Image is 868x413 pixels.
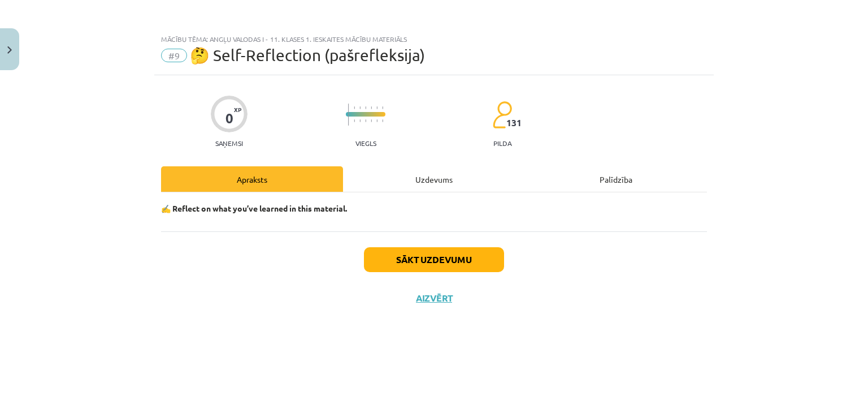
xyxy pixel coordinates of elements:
img: icon-short-line-57e1e144782c952c97e751825c79c345078a6d821885a25fce030b3d8c18986b.svg [382,106,383,109]
button: Sākt uzdevumu [364,247,504,272]
span: #9 [161,49,187,62]
img: icon-short-line-57e1e144782c952c97e751825c79c345078a6d821885a25fce030b3d8c18986b.svg [354,119,355,122]
img: icon-short-line-57e1e144782c952c97e751825c79c345078a6d821885a25fce030b3d8c18986b.svg [359,119,361,122]
img: icon-short-line-57e1e144782c952c97e751825c79c345078a6d821885a25fce030b3d8c18986b.svg [359,106,361,109]
span: 131 [506,118,522,128]
img: icon-short-line-57e1e144782c952c97e751825c79c345078a6d821885a25fce030b3d8c18986b.svg [354,106,355,109]
button: Aizvērt [413,292,455,304]
div: Mācību tēma: Angļu valodas i - 11. klases 1. ieskaites mācību materiāls [161,35,707,43]
div: 0 [225,110,233,126]
img: icon-short-line-57e1e144782c952c97e751825c79c345078a6d821885a25fce030b3d8c18986b.svg [371,119,372,122]
strong: ✍️ Reflect on what you’ve learned in this material. [161,203,347,213]
img: icon-short-line-57e1e144782c952c97e751825c79c345078a6d821885a25fce030b3d8c18986b.svg [376,119,377,122]
img: icon-short-line-57e1e144782c952c97e751825c79c345078a6d821885a25fce030b3d8c18986b.svg [382,119,383,122]
p: pilda [493,139,511,147]
img: icon-close-lesson-0947bae3869378f0d4975bcd49f059093ad1ed9edebbc8119c70593378902aed.svg [7,46,12,54]
img: students-c634bb4e5e11cddfef0936a35e636f08e4e9abd3cc4e673bd6f9a4125e45ecb1.svg [492,101,512,129]
div: Palīdzība [525,166,707,192]
p: Viegls [355,139,376,147]
img: icon-short-line-57e1e144782c952c97e751825c79c345078a6d821885a25fce030b3d8c18986b.svg [365,106,366,109]
span: 🤔 Self-Reflection (pašrefleksija) [190,46,425,64]
div: Uzdevums [343,166,525,192]
img: icon-short-line-57e1e144782c952c97e751825c79c345078a6d821885a25fce030b3d8c18986b.svg [376,106,377,109]
span: XP [234,106,241,113]
div: Apraksts [161,166,343,192]
img: icon-short-line-57e1e144782c952c97e751825c79c345078a6d821885a25fce030b3d8c18986b.svg [365,119,366,122]
img: icon-long-line-d9ea69661e0d244f92f715978eff75569469978d946b2353a9bb055b3ed8787d.svg [348,104,349,126]
img: icon-short-line-57e1e144782c952c97e751825c79c345078a6d821885a25fce030b3d8c18986b.svg [371,106,372,109]
p: Saņemsi [211,139,248,147]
